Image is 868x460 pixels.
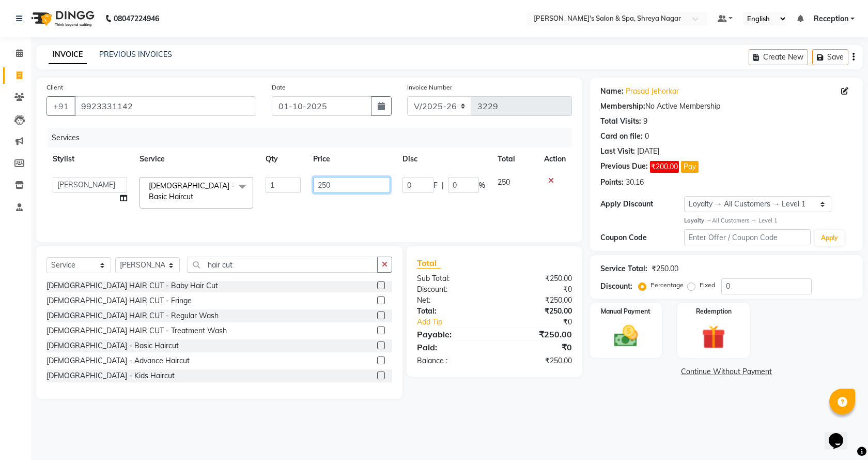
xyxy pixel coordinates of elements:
[188,257,378,273] input: Search or Scan
[47,355,190,366] div: [DEMOGRAPHIC_DATA] - Advance Haircut
[396,147,491,171] th: Disc
[600,146,635,157] div: Last Visit:
[600,101,853,112] div: No Active Membership
[592,366,861,377] a: Continue Without Payment
[652,263,678,274] div: ₹250.00
[193,192,198,201] a: x
[47,295,192,306] div: [DEMOGRAPHIC_DATA] HAIR CUT - Fringe
[47,310,219,321] div: [DEMOGRAPHIC_DATA] HAIR CUT - Regular Wash
[407,83,452,92] label: Invoice Number
[700,280,715,290] label: Fixed
[600,161,648,173] div: Previous Due:
[600,101,645,112] div: Membership:
[650,280,684,290] label: Percentage
[601,307,650,316] label: Manual Payment
[491,147,538,171] th: Total
[694,322,733,352] img: _gift.svg
[272,83,286,92] label: Date
[99,50,172,59] a: PREVIOUS INVOICES
[494,306,580,317] div: ₹250.00
[815,230,844,246] button: Apply
[494,328,580,340] div: ₹250.00
[47,96,75,116] button: +91
[47,147,133,171] th: Stylist
[600,86,624,97] div: Name:
[409,355,494,366] div: Balance :
[494,295,580,306] div: ₹250.00
[626,86,679,97] a: Prasad Jehorkar
[47,340,179,351] div: [DEMOGRAPHIC_DATA] - Basic Haircut
[749,49,808,65] button: Create New
[409,273,494,284] div: Sub Total:
[47,83,63,92] label: Client
[74,96,256,116] input: Search by Name/Mobile/Email/Code
[645,131,649,142] div: 0
[47,325,227,336] div: [DEMOGRAPHIC_DATA] HAIR CUT - Treatment Wash
[133,147,259,171] th: Service
[508,317,579,328] div: ₹0
[409,284,494,295] div: Discount:
[681,161,699,173] button: Pay
[498,177,510,187] span: 250
[433,180,438,191] span: F
[696,307,732,316] label: Redemption
[409,328,494,340] div: Payable:
[409,341,494,353] div: Paid:
[650,161,679,173] span: ₹200.00
[49,46,87,64] a: INVOICE
[600,177,624,188] div: Points:
[494,284,580,295] div: ₹0
[149,181,235,201] span: [DEMOGRAPHIC_DATA] - Basic Haircut
[684,216,853,225] div: All Customers → Level 1
[626,177,644,188] div: 30.16
[684,217,711,224] strong: Loyalty →
[600,131,643,142] div: Card on file:
[48,128,580,147] div: Services
[409,306,494,317] div: Total:
[684,229,810,245] input: Enter Offer / Coupon Code
[600,199,685,210] div: Apply Discount
[538,147,572,171] th: Action
[494,341,580,353] div: ₹0
[607,322,645,350] img: _cash.svg
[494,355,580,366] div: ₹250.00
[479,180,485,191] span: %
[409,295,494,306] div: Net:
[600,263,647,274] div: Service Total:
[812,49,848,65] button: Save
[417,258,441,269] span: Total
[442,180,444,191] span: |
[600,232,685,243] div: Coupon Code
[814,13,848,24] span: Reception
[307,147,396,171] th: Price
[47,280,218,291] div: [DEMOGRAPHIC_DATA] HAIR CUT - Baby Hair Cut
[26,4,97,33] img: logo
[494,273,580,284] div: ₹250.00
[600,281,632,292] div: Discount:
[259,147,307,171] th: Qty
[643,116,647,127] div: 9
[637,146,659,157] div: [DATE]
[825,419,858,450] iframe: chat widget
[600,116,641,127] div: Total Visits:
[114,4,159,33] b: 08047224946
[409,317,508,328] a: Add Tip
[47,370,175,381] div: [DEMOGRAPHIC_DATA] - Kids Haircut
